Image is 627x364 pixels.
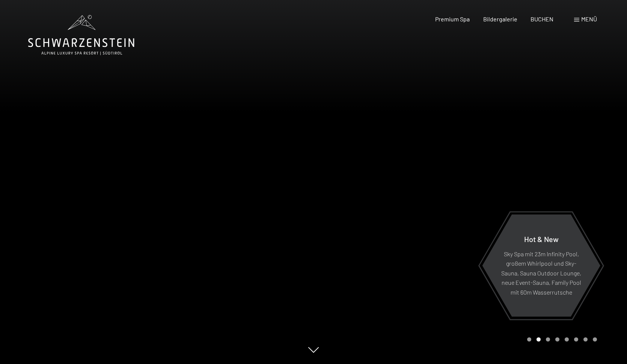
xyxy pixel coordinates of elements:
div: Carousel Page 3 [546,337,550,341]
p: Sky Spa mit 23m Infinity Pool, großem Whirlpool und Sky-Sauna, Sauna Outdoor Lounge, neue Event-S... [500,249,582,297]
div: Carousel Page 2 (Current Slide) [537,337,541,341]
div: Carousel Page 7 [583,337,588,341]
div: Carousel Pagination [525,337,597,341]
div: Carousel Page 8 [593,337,597,341]
a: Bildergalerie [483,15,517,23]
div: Carousel Page 1 [527,337,531,341]
a: Hot & New Sky Spa mit 23m Infinity Pool, großem Whirlpool und Sky-Sauna, Sauna Outdoor Lounge, ne... [482,214,601,317]
div: Carousel Page 4 [555,337,559,341]
a: Premium Spa [435,15,470,23]
div: Carousel Page 5 [565,337,569,341]
span: Hot & New [524,234,559,243]
span: Menü [581,15,597,23]
div: Carousel Page 6 [574,337,578,341]
a: BUCHEN [531,15,553,23]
